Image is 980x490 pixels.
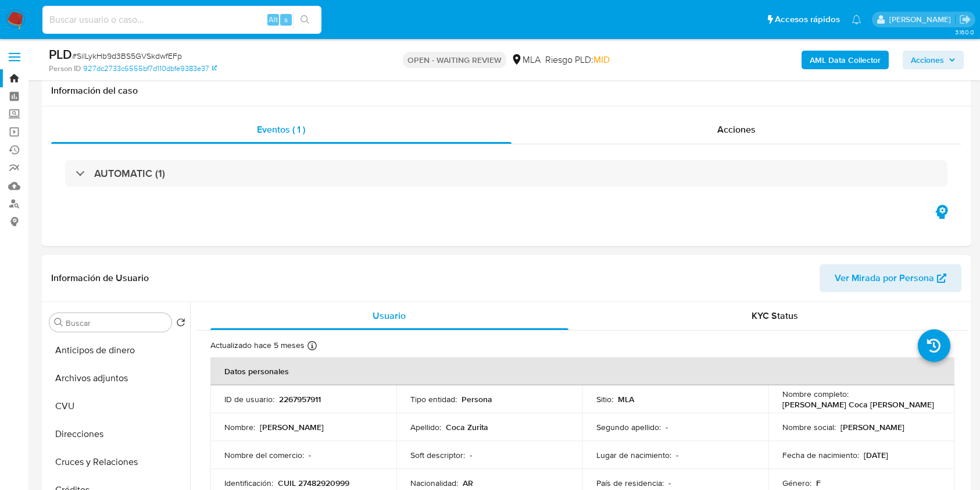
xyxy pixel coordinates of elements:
h1: Información de Usuario [51,272,149,284]
button: Direcciones [45,420,190,448]
p: [PERSON_NAME] [840,422,904,432]
p: AR [463,478,473,488]
button: AML Data Collector [802,51,889,69]
p: Segundo apellido : [596,422,661,432]
span: MID [593,53,610,66]
p: Actualizado hace 5 meses [210,340,305,351]
p: - [676,450,678,460]
span: Acciones [717,123,756,136]
p: agustina.viggiano@mercadolibre.com [889,14,955,25]
p: - [470,450,472,460]
h3: AUTOMATIC (1) [94,167,165,180]
button: Buscar [54,318,63,327]
p: Persona [462,394,492,404]
button: Archivos adjuntos [45,364,190,392]
p: Tipo entidad : [410,394,457,404]
a: Salir [959,13,971,26]
span: Alt [269,14,278,25]
button: Volver al orden por defecto [176,318,185,331]
span: Accesos rápidos [775,13,840,26]
button: Acciones [903,51,964,69]
span: s [284,14,288,25]
p: Nombre social : [782,422,836,432]
span: # SilLykHb9d3BS5GVSkdwfEFp [72,50,182,62]
p: Nombre completo : [782,389,849,399]
button: Cruces y Relaciones [45,448,190,476]
p: Nombre : [224,422,255,432]
a: Notificaciones [852,15,861,24]
span: KYC Status [752,309,798,322]
p: Identificación : [224,478,273,488]
th: Datos personales [210,357,954,385]
p: Sitio : [596,394,613,404]
p: Apellido : [410,422,441,432]
p: - [666,422,668,432]
p: ID de usuario : [224,394,274,404]
input: Buscar [66,318,167,328]
div: MLA [511,54,541,66]
input: Buscar usuario o caso... [42,12,321,27]
h1: Información del caso [51,85,961,97]
p: OPEN - WAITING REVIEW [403,52,506,68]
p: MLA [618,394,634,404]
p: Nombre del comercio : [224,450,304,460]
p: Género : [782,478,811,488]
p: - [309,450,311,460]
b: AML Data Collector [810,51,881,69]
div: AUTOMATIC (1) [65,160,947,187]
span: Eventos ( 1 ) [257,123,305,136]
span: Ver Mirada por Persona [835,264,934,292]
p: Fecha de nacimiento : [782,450,859,460]
p: País de residencia : [596,478,664,488]
p: - [668,478,671,488]
b: PLD [49,45,72,63]
b: Person ID [49,63,81,74]
p: [DATE] [864,450,888,460]
button: Anticipos de dinero [45,336,190,364]
button: CVU [45,392,190,420]
p: Lugar de nacimiento : [596,450,671,460]
span: Riesgo PLD: [545,54,610,66]
p: CUIL 27482920999 [278,478,349,488]
p: Soft descriptor : [410,450,465,460]
p: Nacionalidad : [410,478,458,488]
span: Usuario [373,309,406,322]
p: [PERSON_NAME] Coca [PERSON_NAME] [782,399,934,410]
p: 2267957911 [279,394,321,404]
button: search-icon [293,12,317,28]
button: Ver Mirada por Persona [820,264,961,292]
a: 927dc2733c6555bf7d110dbfe9383e37 [83,63,217,74]
p: [PERSON_NAME] [260,422,324,432]
span: Acciones [911,51,944,69]
p: F [816,478,821,488]
p: Coca Zurita [446,422,488,432]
